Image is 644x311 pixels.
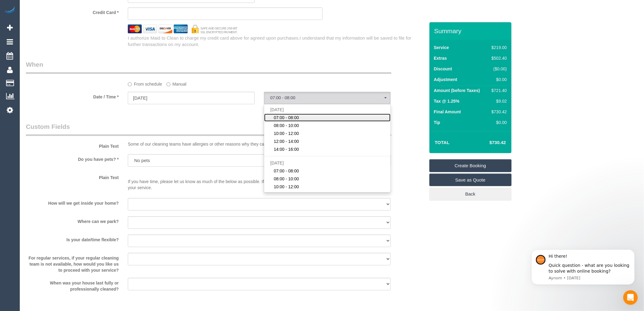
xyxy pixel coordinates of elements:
div: $0.00 [489,119,507,125]
label: Date / Time * [21,92,123,100]
div: $721.40 [489,87,507,94]
label: Where can we park? [21,216,123,224]
label: From schedule [128,79,162,87]
span: 14:00 - 16:00 [274,146,299,152]
span: 08:00 - 10:00 [274,176,299,182]
input: DD/MM/YYYY [128,92,255,104]
div: ($0.00) [489,66,507,72]
span: [DATE] [270,107,284,112]
div: $0.00 [489,76,507,83]
label: Service [434,44,449,51]
div: $502.40 [489,55,507,61]
span: 12:00 - 14:00 [274,138,299,144]
iframe: Secure card payment input frame [133,11,317,16]
label: Tax @ 1.25% [434,98,460,104]
input: From schedule [128,82,132,86]
a: Back [429,188,512,200]
strong: Total [435,140,450,145]
button: 07:00 - 08:00 [264,92,391,104]
label: Plain Text [21,172,123,181]
h4: $730.42 [471,140,506,145]
label: When was your house last fully or professionally cleaned? [21,278,123,292]
span: 07:00 - 08:00 [274,168,299,174]
img: credit cards [123,24,242,33]
div: $730.42 [489,109,507,115]
label: Amount (before Taxes) [434,87,480,94]
label: How will we get inside your home? [21,198,123,206]
span: 07:00 - 08:00 [274,115,299,121]
label: Is your date/time flexible? [21,235,123,243]
a: Create Booking [429,159,512,172]
legend: When [26,60,391,74]
label: Manual [166,79,187,87]
span: 08:00 - 10:00 [274,122,299,129]
label: Extras [434,55,447,61]
label: Tip [434,119,440,125]
label: For regular services, if your regular cleaning team is not available, how would you like us to pr... [21,253,123,273]
a: Save as Quote [429,174,512,186]
p: If you have time, please let us know as much of the below as possible. If not, our team may need ... [128,172,391,191]
div: $9.02 [489,98,507,104]
span: 07:00 - 08:00 [270,95,384,100]
label: Discount [434,66,452,72]
span: [DATE] [270,161,284,165]
div: I authorize Maid to Clean to charge my credit card above for agreed upon purchases. [123,35,429,48]
p: Some of our cleaning teams have allergies or other reasons why they can't attend homes withs pets. [128,141,391,147]
label: Final Amount [434,109,461,115]
iframe: Intercom live chat [623,290,638,305]
iframe: Intercom notifications message [522,240,644,295]
label: Do you have pets? * [21,154,123,162]
label: Adjustment [434,76,457,83]
img: Automaid Logo [4,6,16,15]
input: Manual [166,82,170,86]
div: $219.00 [489,44,507,51]
legend: Custom Fields [26,122,391,136]
label: Credit Card * [21,7,123,16]
span: 10:00 - 12:00 [274,184,299,190]
label: Plain Text [21,141,123,149]
span: 10:00 - 12:00 [274,130,299,136]
h3: Summary [434,27,509,34]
